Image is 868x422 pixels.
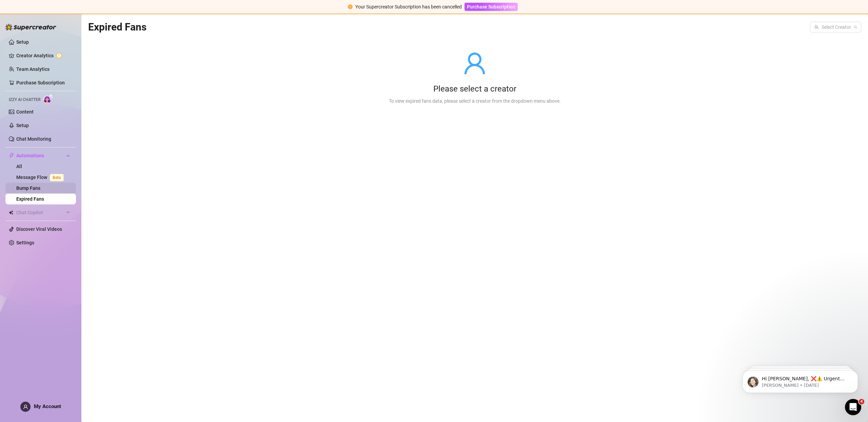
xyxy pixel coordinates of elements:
span: My Account [34,403,61,409]
span: Automations [16,150,64,161]
iframe: Intercom live chat [845,399,861,415]
article: Expired Fans [88,19,146,35]
span: thunderbolt [9,153,14,158]
button: Purchase Subscription [465,3,518,11]
a: Bump Fans [16,185,40,191]
a: Purchase Subscription [465,4,518,9]
img: logo-BBDzfeDw.svg [5,24,56,31]
a: Content [16,109,34,115]
a: Creator Analytics exclamation-circle [16,50,71,61]
img: Chat Copilot [9,210,13,215]
span: exclamation-circle [348,4,353,9]
div: To view expired fans data, please select a creator from the dropdown menu above. [389,97,561,105]
span: 4 [859,399,864,404]
span: Purchase Subscription [467,4,515,9]
a: All [16,164,22,169]
a: Purchase Subscription [16,80,65,85]
iframe: Intercom notifications message [732,356,868,404]
a: Message FlowBeta [16,175,66,180]
a: Settings [16,240,34,245]
img: AI Chatter [43,94,54,104]
span: Izzy AI Chatter [9,97,40,103]
a: Chat Monitoring [16,136,51,142]
a: Setup [16,123,29,128]
span: Your Supercreator Subscription has been cancelled [355,4,462,9]
span: Beta [50,174,64,181]
a: Setup [16,39,29,45]
span: user [23,404,28,409]
span: Chat Copilot [16,207,64,218]
a: Expired Fans [16,196,44,202]
div: Please select a creator [389,84,561,95]
a: Team Analytics [16,66,50,72]
a: Discover Viral Videos [16,226,62,232]
span: team [853,25,857,29]
span: user [462,51,487,76]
